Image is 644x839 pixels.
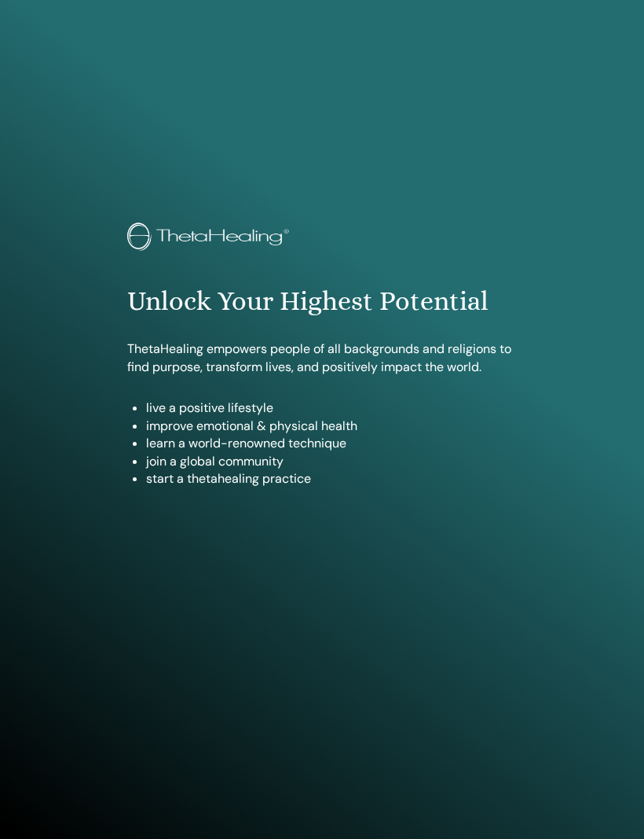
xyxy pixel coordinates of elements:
li: improve emotional & physical health [146,418,518,435]
li: learn a world-renowned technique [146,435,518,452]
p: ThetaHealing empowers people of all backgrounds and religions to find purpose, transform lives, a... [127,340,518,376]
li: start a thetahealing practice [146,470,518,488]
h1: Unlock Your Highest Potential [127,285,518,318]
li: live a positive lifestyle [146,399,518,417]
li: join a global community [146,453,518,470]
